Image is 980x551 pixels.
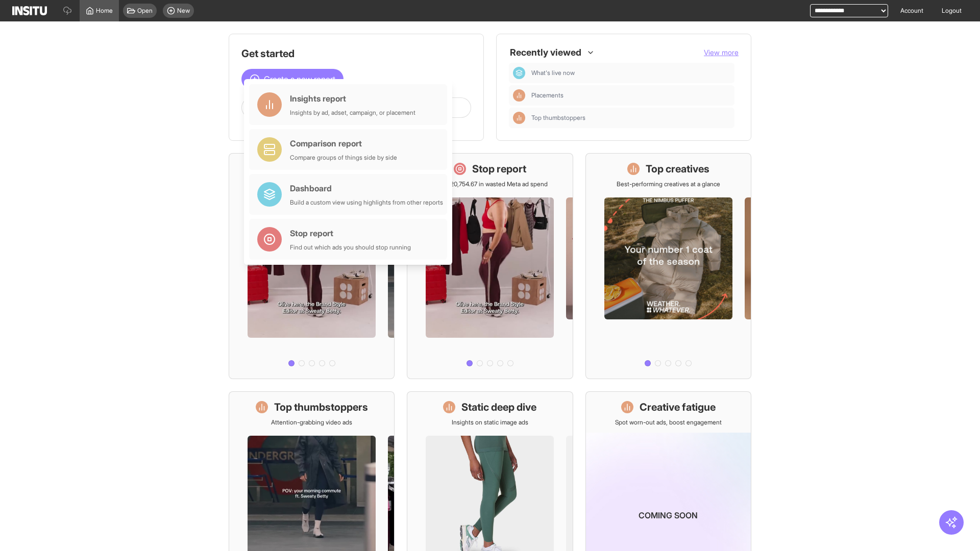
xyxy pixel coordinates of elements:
p: Attention-grabbing video ads [271,418,352,427]
p: Save £20,754.67 in wasted Meta ad spend [432,180,548,188]
span: Placements [531,91,563,99]
a: What's live nowSee all active ads instantly [229,153,395,379]
span: Top thumbstoppers [531,114,585,122]
div: Dashboard [290,182,443,194]
span: Placements [531,91,730,99]
div: Dashboard [513,67,525,79]
span: Top thumbstoppers [531,114,730,122]
span: What's live now [531,69,730,77]
h1: Stop report [472,162,526,176]
p: Best-performing creatives at a glance [617,180,720,188]
h1: Top thumbstoppers [274,400,368,414]
div: Build a custom view using highlights from other reports [290,198,443,207]
span: Create a new report [264,73,335,85]
span: Open [137,7,153,15]
button: Create a new report [241,69,344,89]
div: Insights [513,89,525,102]
span: View more [704,48,739,57]
div: Comparison report [290,137,397,149]
h1: Static deep dive [461,400,536,414]
div: Stop report [290,227,411,239]
a: Top creativesBest-performing creatives at a glance [585,153,751,379]
div: Insights [513,112,525,124]
h1: Top creatives [646,162,709,176]
div: Find out which ads you should stop running [290,243,411,252]
a: Stop reportSave £20,754.67 in wasted Meta ad spend [407,153,573,379]
span: What's live now [531,69,575,77]
button: View more [704,47,739,58]
div: Insights by ad, adset, campaign, or placement [290,109,415,117]
img: Logo [12,6,47,15]
div: Insights report [290,92,415,105]
p: Insights on static image ads [452,418,528,427]
div: Compare groups of things side by side [290,154,397,162]
span: New [177,7,190,15]
span: Home [96,7,113,15]
h1: Get started [241,46,471,61]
